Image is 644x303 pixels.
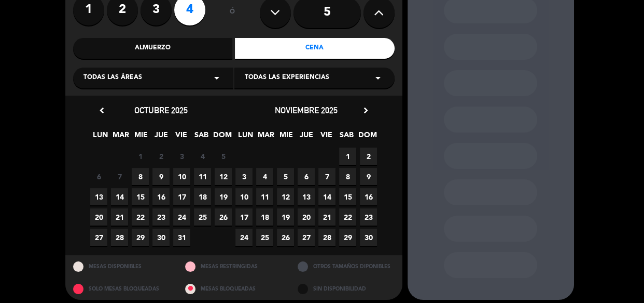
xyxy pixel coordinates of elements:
[277,229,294,246] span: 26
[90,168,107,185] span: 6
[338,129,355,146] span: SAB
[111,229,128,246] span: 28
[277,188,294,205] span: 12
[256,168,273,185] span: 4
[360,105,371,116] i: chevron_right
[318,229,335,246] span: 28
[339,148,356,165] span: 1
[96,105,107,116] i: chevron_left
[173,188,190,205] span: 17
[193,129,210,146] span: SAB
[339,168,356,185] span: 8
[360,208,377,226] span: 23
[215,168,232,185] span: 12
[372,72,384,84] i: arrow_drop_down
[318,188,335,205] span: 14
[360,148,377,165] span: 2
[112,129,129,146] span: MAR
[213,129,230,146] span: DOM
[173,168,190,185] span: 10
[194,168,211,185] span: 11
[318,168,335,185] span: 7
[360,188,377,205] span: 16
[173,129,190,146] span: VIE
[215,148,232,165] span: 5
[134,105,188,115] span: octubre 2025
[132,148,149,165] span: 1
[257,129,274,146] span: MAR
[256,229,273,246] span: 25
[298,129,315,146] span: JUE
[65,255,178,278] div: MESAS DISPONIBLES
[194,148,211,165] span: 4
[152,208,170,226] span: 23
[237,129,254,146] span: LUN
[277,208,294,226] span: 19
[215,208,232,226] span: 26
[298,229,315,246] span: 27
[90,188,107,205] span: 13
[152,229,170,246] span: 30
[132,129,149,146] span: MIE
[111,208,128,226] span: 21
[73,38,233,59] div: Almuerzo
[290,255,402,278] div: OTROS TAMAÑOS DIPONIBLES
[318,129,335,146] span: VIE
[277,168,294,185] span: 5
[256,208,273,226] span: 18
[235,229,253,246] span: 24
[111,188,128,205] span: 14
[298,168,315,185] span: 6
[111,168,128,185] span: 7
[177,278,290,300] div: MESAS BLOQUEADAS
[152,188,170,205] span: 16
[339,229,356,246] span: 29
[360,168,377,185] span: 9
[90,208,107,226] span: 20
[235,188,253,205] span: 10
[152,148,170,165] span: 2
[132,168,149,185] span: 8
[194,188,211,205] span: 18
[173,148,190,165] span: 3
[318,208,335,226] span: 21
[152,129,170,146] span: JUE
[90,229,107,246] span: 27
[194,208,211,226] span: 25
[277,129,295,146] span: MIE
[152,168,170,185] span: 9
[211,72,223,84] i: arrow_drop_down
[177,255,290,278] div: MESAS RESTRINGIDAS
[173,229,190,246] span: 31
[83,73,142,83] span: Todas las áreas
[235,168,253,185] span: 3
[215,188,232,205] span: 19
[298,188,315,205] span: 13
[298,208,315,226] span: 20
[132,208,149,226] span: 22
[275,105,338,115] span: noviembre 2025
[290,278,402,300] div: SIN DISPONIBILIDAD
[235,38,395,59] div: Cena
[245,73,329,83] span: Todas las experiencias
[235,208,253,226] span: 17
[173,208,190,226] span: 24
[92,129,109,146] span: LUN
[256,188,273,205] span: 11
[132,229,149,246] span: 29
[339,188,356,205] span: 15
[339,208,356,226] span: 22
[358,129,375,146] span: DOM
[360,229,377,246] span: 30
[65,278,178,300] div: SOLO MESAS BLOQUEADAS
[132,188,149,205] span: 15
